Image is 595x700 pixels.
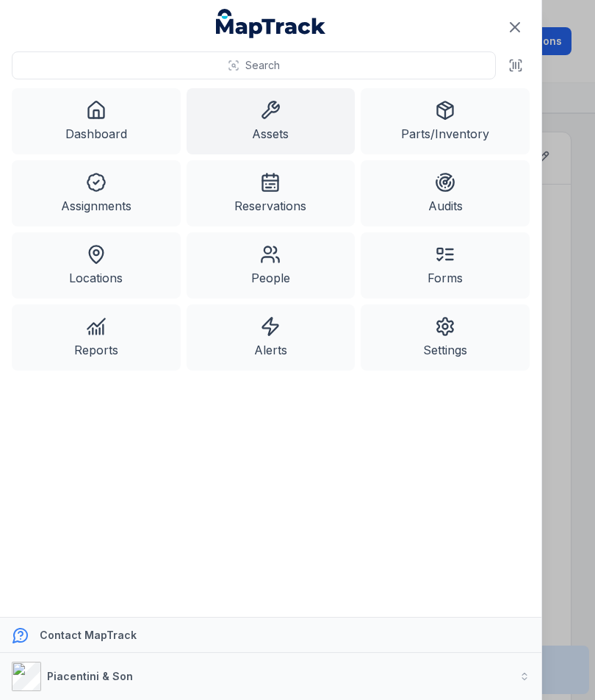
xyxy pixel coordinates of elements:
a: Forms [361,232,530,299]
a: Assets [187,88,356,154]
a: Reservations [187,160,356,226]
a: People [187,232,356,299]
a: Settings [361,304,530,371]
a: Dashboard [12,88,181,154]
a: Alerts [187,304,356,371]
button: Search [12,51,496,79]
a: Assignments [12,160,181,226]
strong: Contact MapTrack [40,629,137,641]
span: Search [245,58,280,73]
a: Reports [12,304,181,371]
a: Parts/Inventory [361,88,530,154]
strong: Piacentini & Son [47,670,133,682]
a: MapTrack [216,9,326,38]
button: Close navigation [500,12,530,43]
a: Audits [361,160,530,226]
a: Locations [12,232,181,299]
